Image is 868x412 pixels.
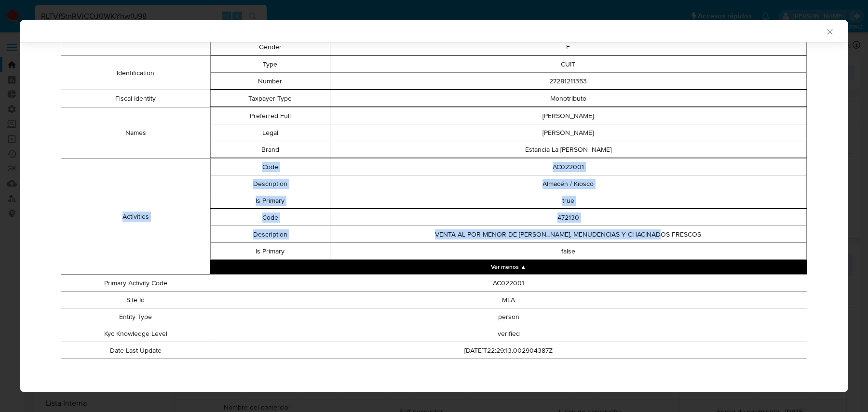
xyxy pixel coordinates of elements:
[61,292,210,308] td: Site Id
[61,90,210,107] td: Fiscal Identity
[330,107,807,124] td: [PERSON_NAME]
[211,107,330,124] td: Preferred Full
[330,243,807,260] td: false
[211,124,330,141] td: Legal
[210,325,807,342] td: verified
[330,56,807,73] td: CUIT
[211,56,330,73] td: Type
[210,260,807,274] button: Collapse array
[61,325,210,342] td: Kyc Knowledge Level
[211,226,330,243] td: Description
[210,308,807,325] td: person
[61,107,210,159] td: Names
[210,342,807,359] td: [DATE]T22:29:13.002904387Z
[211,39,330,55] td: Gender
[211,73,330,90] td: Number
[330,226,807,243] td: VENTA AL POR MENOR DE [PERSON_NAME], MENUDENCIAS Y CHACINADOS FRESCOS
[211,209,330,226] td: Code
[330,90,807,107] td: Monotributo
[330,39,807,55] td: F
[211,159,330,175] td: Code
[825,27,834,36] button: Cerrar ventana
[330,209,807,226] td: 472130
[330,159,807,175] td: AC022001
[61,159,210,275] td: Activities
[61,342,210,359] td: Date Last Update
[330,175,807,192] td: Almacén / Kiosco
[330,192,807,209] td: true
[211,90,330,107] td: Taxpayer Type
[211,141,330,158] td: Brand
[210,275,807,292] td: AC022001
[330,141,807,158] td: Estancia La [PERSON_NAME]
[210,292,807,308] td: MLA
[211,192,330,209] td: Is Primary
[211,243,330,260] td: Is Primary
[211,175,330,192] td: Description
[20,20,848,392] div: closure-recommendation-modal
[61,275,210,292] td: Primary Activity Code
[330,73,807,90] td: 27281211353
[61,308,210,325] td: Entity Type
[330,124,807,141] td: [PERSON_NAME]
[61,56,210,90] td: Identification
